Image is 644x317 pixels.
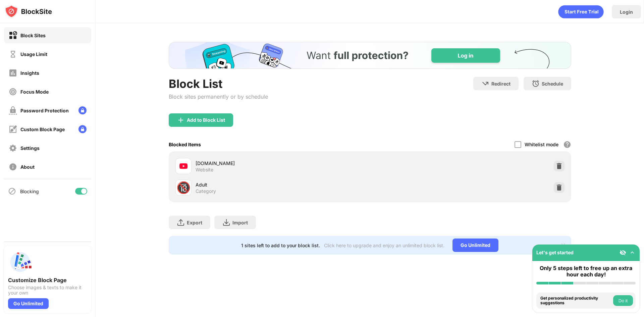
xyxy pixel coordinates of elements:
[196,181,370,188] div: Adult
[540,296,611,306] div: Get personalized productivity suggestions
[232,220,248,225] div: Import
[9,106,17,115] img: password-protection-off.svg
[629,249,636,256] img: omni-setup-toggle.svg
[241,243,320,248] div: 1 sites left to add to your block list.
[536,250,574,255] div: Let's get started
[196,167,213,173] div: Website
[179,162,187,170] img: favicons
[20,145,40,151] div: Settings
[78,125,87,133] img: lock-menu.svg
[9,144,17,152] img: settings-off.svg
[20,164,35,170] div: About
[620,249,626,256] img: eye-not-visible.svg
[187,117,225,123] div: Add to Block List
[324,243,444,248] div: Click here to upgrade and enjoy an unlimited block list.
[542,81,563,87] div: Schedule
[20,108,69,113] div: Password Protection
[9,163,17,171] img: about-off.svg
[20,33,46,38] div: Block Sites
[78,106,87,114] img: lock-menu.svg
[169,93,268,100] div: Block sites permanently or by schedule
[9,125,17,134] img: customize-block-page-off.svg
[20,189,39,194] div: Blocking
[176,181,191,195] div: 🔞
[9,31,17,40] img: block-on.svg
[9,50,17,58] img: time-usage-off.svg
[20,70,39,76] div: Insights
[20,89,49,95] div: Focus Mode
[536,265,636,278] div: Only 5 steps left to free up an extra hour each day!
[8,187,16,195] img: blocking-icon.svg
[20,51,47,57] div: Usage Limit
[613,295,633,306] button: Do it
[196,160,370,167] div: [DOMAIN_NAME]
[620,9,633,15] div: Login
[525,142,558,147] div: Whitelist mode
[8,277,87,283] div: Customize Block Page
[8,298,49,309] div: Go Unlimited
[5,5,52,18] img: logo-blocksite.svg
[558,5,604,18] div: animation
[196,188,216,194] div: Category
[169,77,268,91] div: Block List
[452,239,498,252] div: Go Unlimited
[187,220,202,225] div: Export
[9,69,17,77] img: insights-off.svg
[8,285,87,296] div: Choose images & texts to make it your own
[491,81,511,87] div: Redirect
[169,142,201,147] div: Blocked Items
[20,126,65,132] div: Custom Block Page
[8,250,32,274] img: push-custom-page.svg
[169,42,571,69] iframe: Banner
[560,243,566,248] img: x-button.svg
[9,88,17,96] img: focus-off.svg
